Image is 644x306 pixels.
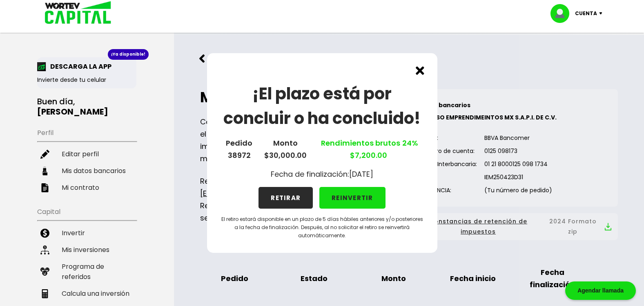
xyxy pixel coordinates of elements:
[319,187,386,209] button: REINVERTIR
[416,66,424,75] img: cross.ed5528e3.svg
[258,187,313,209] button: RETIRAR
[565,281,636,300] div: Agendar llamada
[319,138,418,160] a: Rendimientos brutos $7,200.00
[271,168,373,180] p: Fecha de finalización: [DATE]
[550,4,575,23] img: profile-image
[264,137,307,162] p: Monto $30,000.00
[575,7,597,20] p: Cuenta
[220,81,424,130] h1: ¡El plazo está por concluir o ha concluido!
[226,137,252,162] p: Pedido 38972
[220,215,424,240] p: El retiro estará disponible en un plazo de 5 días hábiles anteriores y/o posteriores a la fecha d...
[597,12,608,15] img: icon-down
[400,138,418,148] span: 24%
